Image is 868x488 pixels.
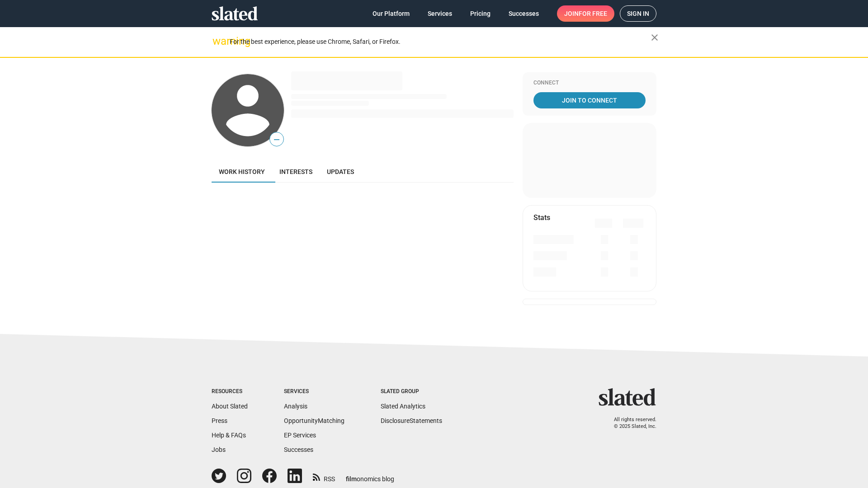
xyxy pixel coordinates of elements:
a: Pricing [463,5,498,22]
a: Services [420,5,459,22]
mat-icon: close [649,32,660,43]
span: Join To Connect [535,92,644,108]
a: DisclosureStatements [381,417,442,424]
mat-card-title: Stats [533,213,550,222]
span: Services [428,5,452,22]
p: All rights reserved. © 2025 Slated, Inc. [604,417,656,430]
a: Our Platform [365,5,417,22]
span: — [270,134,283,145]
a: Interests [272,161,320,183]
span: for free [579,5,607,22]
span: Work history [219,168,265,175]
a: OpportunityMatching [284,417,344,424]
span: Interests [279,168,312,175]
a: Help & FAQs [212,432,246,439]
div: Connect [533,80,646,87]
a: About Slated [212,403,248,410]
a: Successes [501,5,546,22]
a: Analysis [284,403,307,410]
a: Slated Analytics [381,403,425,410]
a: EP Services [284,432,316,439]
a: Updates [320,161,361,183]
a: Join To Connect [533,92,646,108]
a: filmonomics blog [346,468,394,483]
span: Updates [327,168,354,175]
div: Services [284,388,344,395]
a: Successes [284,446,313,453]
span: Our Platform [373,5,410,22]
div: Slated Group [381,388,442,395]
span: Successes [509,5,539,22]
a: Sign in [620,5,656,22]
div: Resources [212,388,248,395]
span: Pricing [470,5,491,22]
a: Press [212,417,227,424]
a: Jobs [212,446,226,453]
mat-icon: warning [212,36,223,47]
a: Work history [212,161,272,183]
span: film [346,475,357,483]
a: Joinfor free [557,5,614,22]
span: Join [564,5,607,22]
div: For the best experience, please use Chrome, Safari, or Firefox. [230,36,651,48]
span: Sign in [627,6,649,21]
a: RSS [313,469,335,483]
